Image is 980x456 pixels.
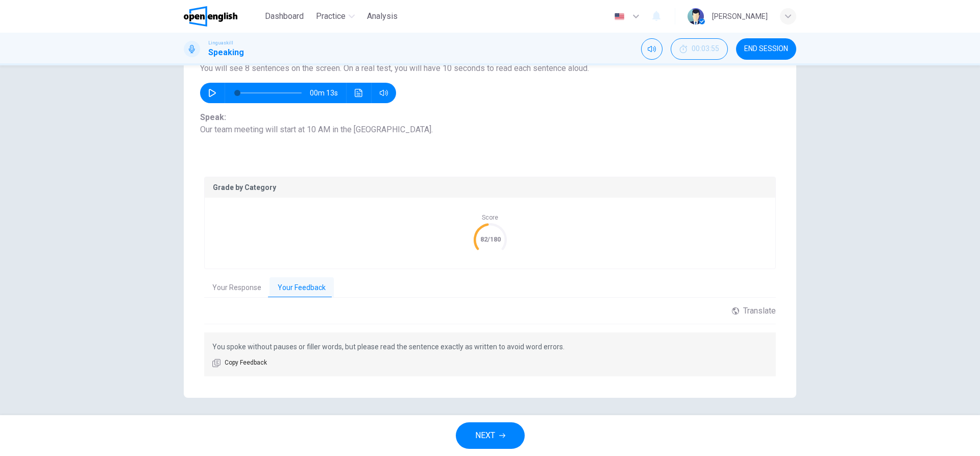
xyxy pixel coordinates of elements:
[269,277,334,299] button: Your Feedback
[688,8,704,25] img: Profile picture
[480,235,500,243] text: 82/180
[200,63,589,73] span: You will see 8 sentences on the screen. On a real test, you will have 10 seconds to read each sen...
[316,10,346,22] span: Practice
[671,38,728,60] button: 00:03:55
[225,358,267,368] span: Copy Feedback
[200,112,226,122] b: Speak:
[351,83,367,103] button: Click to see the audio transcription
[367,10,398,22] span: Analysis
[184,6,261,27] a: OpenEnglish logo
[184,6,237,27] img: OpenEnglish logo
[363,7,402,26] button: Analysis
[641,38,663,60] div: Mute
[208,39,233,46] span: Linguaskill
[213,183,767,191] p: Grade by Category
[212,341,768,353] p: You spoke without pauses or filler words, but please read the sentence exactly as written to avoi...
[736,38,796,60] button: END SESSION
[204,277,776,299] div: basic tabs example
[744,45,788,53] span: END SESSION
[208,46,244,59] h1: Speaking
[261,7,308,26] button: Dashboard
[310,83,346,103] span: 00m 13s
[712,10,768,22] div: [PERSON_NAME]
[482,214,498,221] span: Score
[692,45,719,53] span: 00:03:55
[732,306,776,316] div: Translate
[671,38,728,60] div: Hide
[200,111,780,136] span: Our team meeting will start at 10 AM in the [GEOGRAPHIC_DATA].
[613,13,626,20] img: en
[265,10,304,22] span: Dashboard
[456,422,525,449] button: NEXT
[475,428,495,443] span: NEXT
[212,358,267,368] button: Copy Feedback
[312,7,359,26] button: Practice
[204,277,269,299] button: Your Response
